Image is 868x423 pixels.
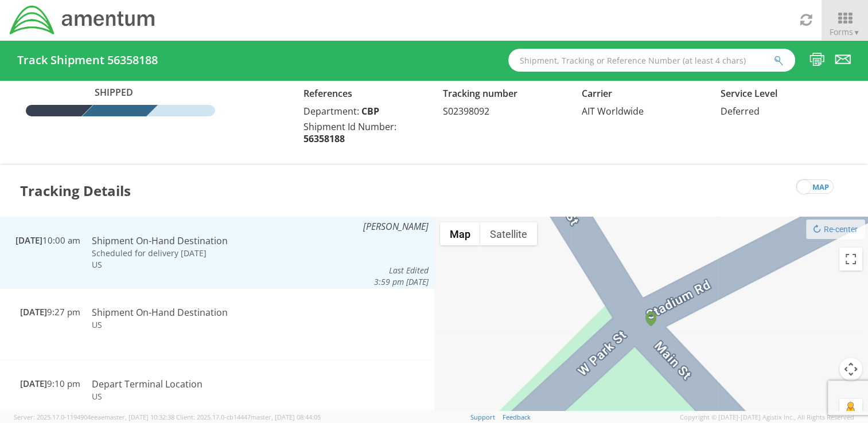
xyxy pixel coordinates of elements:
span: master, [DATE] 10:32:38 [104,413,174,421]
a: Support [470,413,495,421]
img: dyn-intl-logo-049831509241104b2a82.png [9,4,157,36]
span: 56358188 [303,132,345,145]
span: 10:00 am [15,234,80,246]
span: Department: [303,105,359,117]
td: Scheduled for delivery [DATE] [86,248,325,259]
td: US [86,319,325,331]
span: map [812,180,829,194]
a: Feedback [503,413,531,421]
h5: Service Level [721,89,842,99]
span: Server: 2025.17.0-1194904eeae [14,413,174,421]
span: 3:59 pm [DATE] [331,276,428,288]
span: Shipment Id Number: [303,120,396,133]
span: [PERSON_NAME] [363,220,429,233]
span: 9:27 pm [20,306,80,318]
h5: Carrier [582,89,703,99]
span: Deferred [721,105,760,117]
div: Last Edited [331,265,428,288]
span: S02398092 [442,105,489,117]
button: Show street map [440,222,480,245]
span: Shipped [89,86,152,99]
h4: Track Shipment 56358188 [17,54,158,66]
span: Depart Terminal Location [92,378,203,390]
span: [DATE] [15,234,42,246]
span: Client: 2025.17.0-cb14447 [176,413,321,421]
h5: Tracking number [442,89,564,99]
td: US [86,259,325,271]
span: AIT Worldwide [582,105,644,117]
span: Shipment On-Hand Destination [92,306,228,319]
span: Copyright © [DATE]-[DATE] Agistix Inc., All Rights Reserved [680,413,854,422]
button: Re-center [806,220,865,239]
span: Forms [830,26,860,37]
button: Show satellite imagery [480,222,537,245]
button: Toggle fullscreen view [839,248,862,271]
span: Shipment On-Hand Destination [92,234,228,247]
td: US [86,391,325,402]
h3: Tracking Details [20,165,131,217]
h5: References [303,89,425,99]
input: Shipment, Tracking or Reference Number (at least 4 chars) [508,49,795,72]
span: [DATE] [20,306,47,318]
span: [DATE] [20,378,47,389]
button: Map camera controls [839,358,862,381]
span: 9:10 pm [20,378,80,389]
span: CBP [361,105,379,117]
span: master, [DATE] 08:44:05 [251,413,321,421]
span: ▼ [853,28,860,37]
